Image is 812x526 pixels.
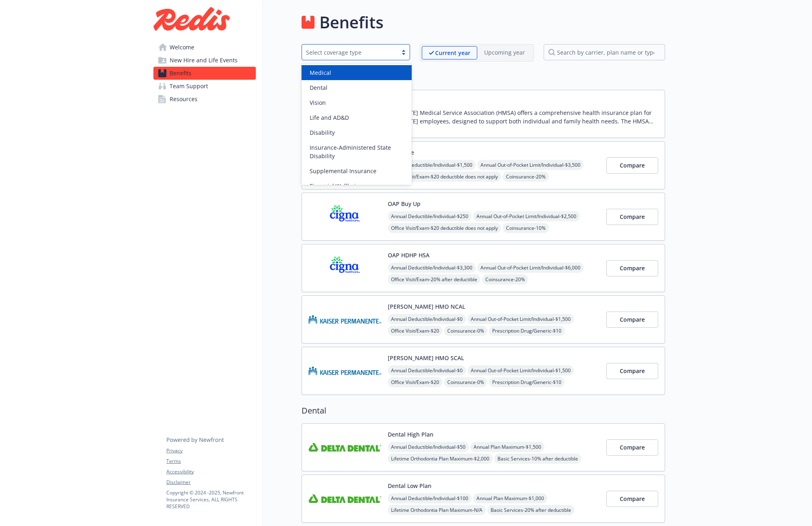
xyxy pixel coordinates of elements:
[487,505,574,515] span: Basic Services - 20% after deductible
[302,71,665,83] h2: Medical
[468,365,574,375] span: Annual Out-of-Pocket Limit/Individual - $1,500
[489,326,565,336] span: Prescription Drug/Generic - $10
[310,68,331,77] span: Medical
[388,108,658,125] p: [US_STATE] Medical Service Association (HMSA) offers a comprehensive health insurance plan for [U...
[620,443,645,451] span: Compare
[606,439,658,456] button: Compare
[620,161,645,169] span: Compare
[388,172,501,182] span: Office Visit/Exam - $20 deductible does not apply
[388,454,493,464] span: Lifetime Orthodontia Plan Maximum - $2,000
[620,264,645,272] span: Compare
[388,302,465,311] button: [PERSON_NAME] HMO NCAL
[306,48,393,57] div: Select coverage type
[170,80,208,93] span: Team Support
[308,481,381,516] img: Delta Dental Insurance Company carrier logo
[388,211,472,221] span: Annual Deductible/Individual - $250
[388,274,480,284] span: Office Visit/Exam - 20% after deductible
[388,481,432,490] button: Dental Low Plan
[388,199,421,208] button: OAP Buy Up
[153,41,256,54] a: Welcome
[477,160,584,170] span: Annual Out-of-Pocket Limit/Individual - $3,500
[302,405,665,417] h2: Dental
[310,113,349,122] span: Life and AD&D
[153,80,256,93] a: Team Support
[153,67,256,80] a: Benefits
[444,377,487,387] span: Coinsurance - 0%
[166,468,255,475] a: Accessibility
[170,54,238,67] span: New Hire and Life Events
[477,46,532,59] span: Upcoming year
[308,302,381,337] img: Kaiser Permanente Insurance Company carrier logo
[388,326,442,336] span: Office Visit/Exam - $20
[473,211,580,221] span: Annual Out-of-Pocket Limit/Individual - $2,500
[388,442,469,452] span: Annual Deductible/Individual - $50
[435,49,470,57] p: Current year
[388,505,486,515] span: Lifetime Orthodontia Plan Maximum - N/A
[308,251,381,285] img: CIGNA carrier logo
[170,93,198,106] span: Resources
[388,160,476,170] span: Annual Deductible/Individual - $1,500
[606,157,658,174] button: Compare
[444,326,487,336] span: Coinsurance - 0%
[477,263,584,273] span: Annual Out-of-Pocket Limit/Individual - $6,000
[484,48,525,57] p: Upcoming year
[606,209,658,225] button: Compare
[310,128,335,137] span: Disability
[308,354,381,388] img: Kaiser Permanente Insurance Company carrier logo
[153,54,256,67] a: New Hire and Life Events
[310,167,376,175] span: Supplemental Insurance
[489,377,565,387] span: Prescription Drug/Generic - $10
[503,223,549,233] span: Coinsurance - 10%
[494,454,581,464] span: Basic Services - 10% after deductible
[388,314,466,324] span: Annual Deductible/Individual - $0
[308,199,381,234] img: CIGNA carrier logo
[388,223,501,233] span: Office Visit/Exam - $20 deductible does not apply
[166,489,255,510] p: Copyright © 2024 - 2025 , Newfront Insurance Services, ALL RIGHTS RESERVED
[620,495,645,503] span: Compare
[388,354,464,362] button: [PERSON_NAME] HMO SCAL
[388,377,442,387] span: Office Visit/Exam - $20
[388,430,434,439] button: Dental High Plan
[166,447,255,454] a: Privacy
[319,10,383,34] h1: Benefits
[473,493,547,503] span: Annual Plan Maximum - $1,000
[166,458,255,465] a: Terms
[606,491,658,507] button: Compare
[468,314,574,324] span: Annual Out-of-Pocket Limit/Individual - $1,500
[388,493,472,503] span: Annual Deductible/Individual - $100
[606,260,658,276] button: Compare
[544,44,665,60] input: search by carrier, plan name or type
[620,316,645,323] span: Compare
[388,365,466,375] span: Annual Deductible/Individual - $0
[170,41,194,54] span: Welcome
[388,251,429,259] button: OAP HDHP HSA
[606,363,658,379] button: Compare
[310,98,326,107] span: Vision
[310,182,363,190] span: Financial Wellbeing
[310,143,407,160] span: Insurance-Administered State Disability
[310,83,327,92] span: Dental
[503,172,549,182] span: Coinsurance - 20%
[170,67,191,80] span: Benefits
[388,263,476,273] span: Annual Deductible/Individual - $3,300
[153,93,256,106] a: Resources
[620,213,645,221] span: Compare
[606,312,658,328] button: Compare
[482,274,528,284] span: Coinsurance - 20%
[166,479,255,486] a: Disclaimer
[308,430,381,464] img: Delta Dental Insurance Company carrier logo
[620,367,645,375] span: Compare
[470,442,544,452] span: Annual Plan Maximum - $1,500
